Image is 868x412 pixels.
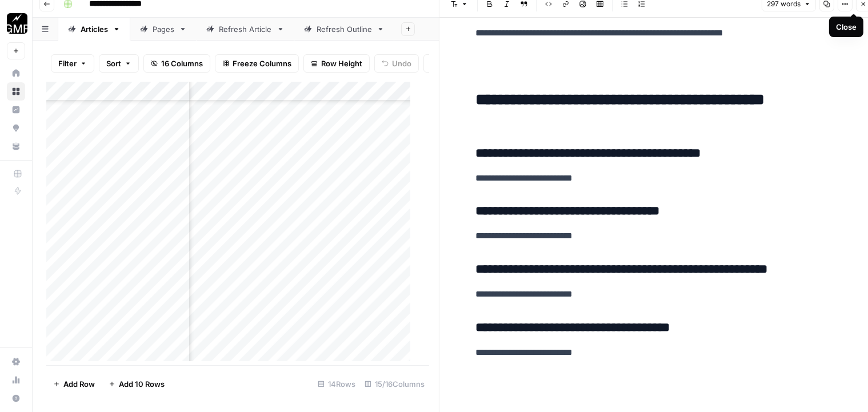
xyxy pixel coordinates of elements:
[7,119,25,137] a: Opportunities
[58,58,77,69] span: Filter
[119,378,165,390] span: Add 10 Rows
[321,58,362,69] span: Row Height
[130,18,197,41] a: Pages
[58,18,130,41] a: Articles
[215,54,299,73] button: Freeze Columns
[317,23,372,35] div: Refresh Outline
[7,64,25,82] a: Home
[836,21,857,33] div: Close
[7,137,25,155] a: Your Data
[7,13,27,34] img: Growth Marketing Pro Logo
[153,23,174,35] div: Pages
[46,375,102,393] button: Add Row
[63,378,95,390] span: Add Row
[219,23,272,35] div: Refresh Article
[51,54,94,73] button: Filter
[7,371,25,389] a: Usage
[303,54,370,73] button: Row Height
[102,375,171,393] button: Add 10 Rows
[7,101,25,119] a: Insights
[7,9,25,38] button: Workspace: Growth Marketing Pro
[161,58,203,69] span: 16 Columns
[294,18,394,41] a: Refresh Outline
[197,18,294,41] a: Refresh Article
[7,82,25,101] a: Browse
[143,54,210,73] button: 16 Columns
[99,54,139,73] button: Sort
[81,23,108,35] div: Articles
[7,389,25,407] button: Help + Support
[106,58,121,69] span: Sort
[313,375,360,393] div: 14 Rows
[392,58,411,69] span: Undo
[374,54,419,73] button: Undo
[7,353,25,371] a: Settings
[233,58,291,69] span: Freeze Columns
[360,375,429,393] div: 15/16 Columns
